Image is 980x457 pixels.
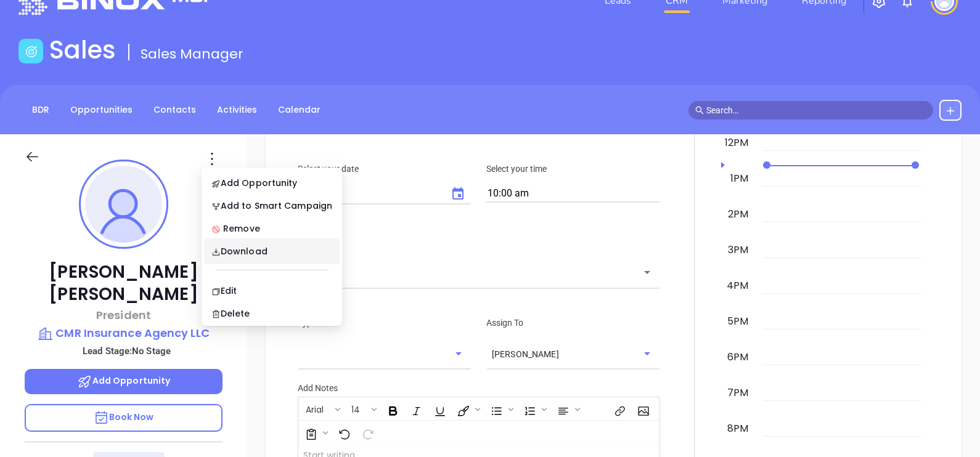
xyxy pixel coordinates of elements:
[345,398,369,419] button: 14
[298,233,660,247] p: Title
[299,422,331,443] span: Surveys
[49,35,116,65] h1: Sales
[211,176,332,190] div: Add Opportunity
[345,403,366,412] span: 14
[725,207,751,222] div: 2pm
[356,422,378,443] span: Redo
[25,100,57,120] a: BDR
[608,398,630,419] span: Insert link
[211,199,332,212] div: Add to Smart Campaign
[725,243,751,257] div: 3pm
[298,316,472,330] p: Type
[211,284,332,297] div: Edit
[428,398,450,419] span: Underline
[639,345,656,362] button: Open
[25,307,223,323] p: President
[77,374,171,387] span: Add Opportunity
[141,44,243,63] span: Sales Manager
[725,421,751,436] div: 8pm
[404,398,427,419] span: Italic
[451,398,483,419] span: Fill color or set the text color
[381,398,403,419] span: Bold
[298,381,660,395] p: Add Notes
[518,398,550,419] span: Insert Ordered List
[446,182,470,206] button: Choose date, selected date is Sep 17, 2025
[724,278,751,293] div: 4pm
[300,398,333,419] button: Arial
[94,411,154,423] span: Book Now
[298,188,441,201] input: MM/DD/YYYY
[211,222,332,235] div: Remove
[706,103,927,117] input: Search…
[25,261,223,305] p: [PERSON_NAME] [PERSON_NAME]
[551,398,583,419] span: Align
[728,171,751,186] div: 1pm
[332,422,354,443] span: Undo
[299,398,343,419] span: Font family
[639,264,656,281] button: Open
[298,162,472,176] p: Select your date
[450,345,467,362] button: Open
[211,245,332,258] div: Download
[300,403,330,412] span: Arial
[271,100,328,120] a: Calendar
[25,325,223,342] a: CMR Insurance Agency LLC
[725,350,751,365] div: 6pm
[725,314,751,329] div: 5pm
[31,343,223,359] p: Lead Stage: No Stage
[211,307,332,320] div: Delete
[484,398,517,419] span: Insert Unordered List
[486,316,660,330] p: Assign To
[725,386,751,400] div: 7pm
[345,398,380,419] span: Font size
[63,100,140,120] a: Opportunities
[695,106,704,115] span: search
[210,100,264,120] a: Activities
[146,100,203,120] a: Contacts
[486,162,660,176] p: Select your time
[722,135,751,150] div: 12pm
[204,238,340,264] a: Download
[631,398,653,419] span: Insert Image
[85,166,162,243] img: profile-user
